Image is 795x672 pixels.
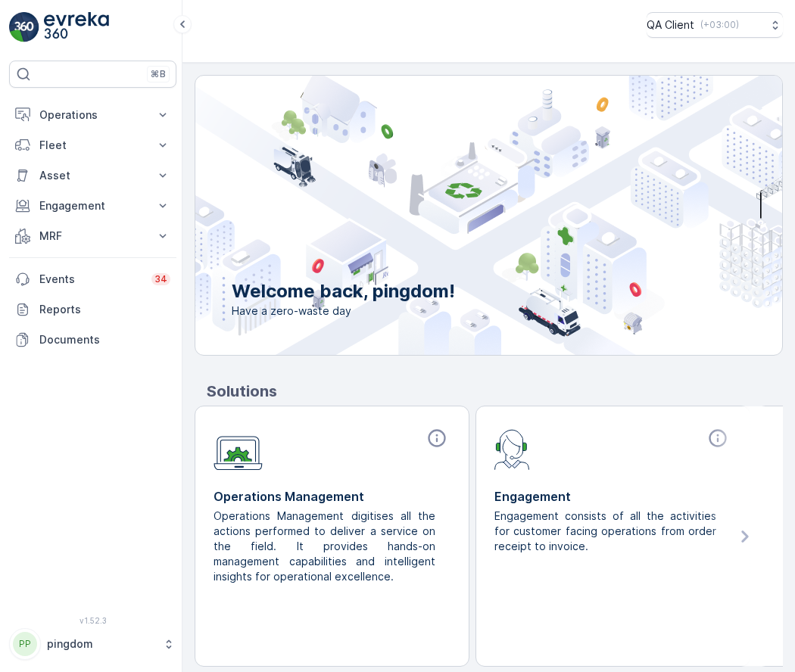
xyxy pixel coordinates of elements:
p: Engagement consists of all the activities for customer facing operations from order receipt to in... [494,509,719,554]
p: ⌘B [151,68,166,80]
button: Engagement [9,191,176,221]
div: PP [13,632,37,656]
p: Engagement [494,487,731,506]
p: pingdom [47,636,155,652]
p: Welcome back, pingdom! [232,279,455,303]
button: Asset [9,160,176,191]
img: module-icon [494,428,530,470]
p: Operations Management digitises all the actions performed to deliver a service on the field. It p... [214,509,438,584]
p: Engagement [39,198,146,213]
p: Reports [39,302,170,317]
a: Reports [9,294,176,325]
button: QA Client(+03:00) [647,12,783,38]
button: PPpingdom [9,628,176,660]
img: logo_light-DOdMpM7g.png [44,12,109,42]
p: Operations Management [214,487,450,506]
p: Solutions [207,380,783,403]
a: Events34 [9,264,176,294]
button: Fleet [9,130,176,160]
p: MRF [39,229,146,244]
p: Documents [39,332,170,347]
button: MRF [9,221,176,251]
p: Events [39,272,142,287]
img: logo [9,12,39,42]
img: module-icon [214,428,263,471]
p: Operations [39,107,146,123]
span: Have a zero-waste day [232,303,455,319]
p: ( +03:00 ) [700,19,739,31]
a: Documents [9,325,176,355]
span: v 1.52.3 [9,616,176,625]
p: Fleet [39,138,146,153]
img: city illustration [127,76,782,355]
p: Asset [39,168,146,183]
p: 34 [154,273,167,285]
p: QA Client [647,17,694,33]
button: Operations [9,100,176,130]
